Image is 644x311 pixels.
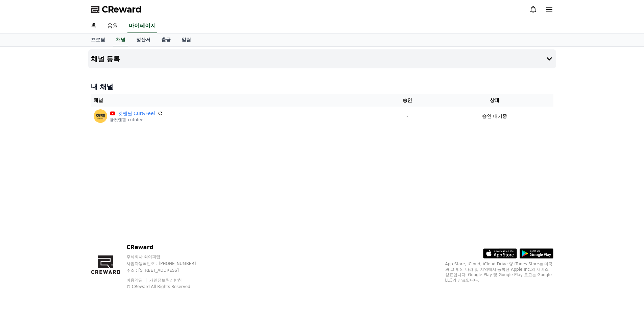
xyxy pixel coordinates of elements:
[94,109,107,123] img: 컷앤필 Cut&Feel
[91,94,379,107] th: 채널
[126,243,209,251] p: CReward
[126,261,209,266] p: 사업자등록번호 : [PHONE_NUMBER]
[176,34,196,46] a: 알림
[88,49,556,68] button: 채널 등록
[91,82,553,91] h4: 내 채널
[86,34,111,46] a: 프로필
[91,55,120,63] h4: 채널 등록
[482,113,507,120] p: 승인 대기중
[156,34,176,46] a: 출금
[126,268,209,273] p: 주소 : [STREET_ADDRESS]
[381,113,433,120] p: -
[126,284,209,289] p: © CReward All Rights Reserved.
[102,4,142,15] span: CReward
[86,19,102,33] a: 홈
[110,117,163,123] p: @컷앤필_cutnfeel
[113,34,128,46] a: 채널
[149,278,182,283] a: 개인정보처리방침
[379,94,436,107] th: 승인
[436,94,553,107] th: 상태
[102,19,123,33] a: 음원
[127,19,157,33] a: 마이페이지
[91,4,142,15] a: CReward
[118,110,155,117] a: 컷앤필 Cut&Feel
[126,278,148,283] a: 이용약관
[131,34,156,46] a: 정산서
[126,254,209,260] p: 주식회사 와이피랩
[445,261,553,283] p: App Store, iCloud, iCloud Drive 및 iTunes Store는 미국과 그 밖의 나라 및 지역에서 등록된 Apple Inc.의 서비스 상표입니다. Goo...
